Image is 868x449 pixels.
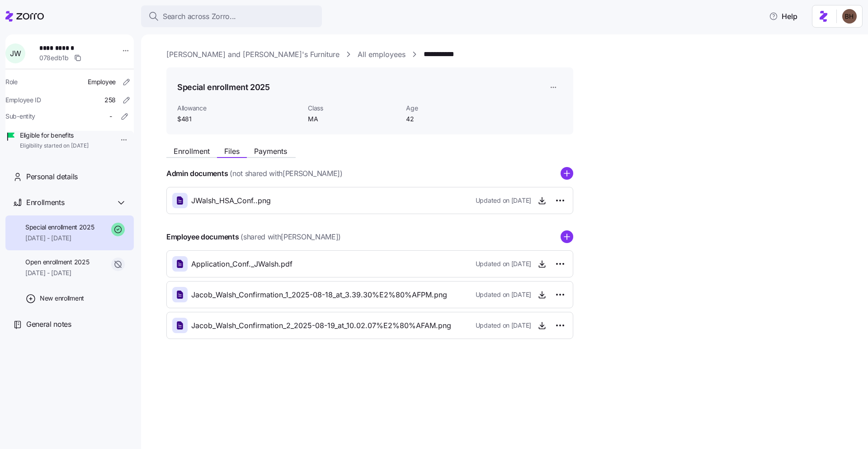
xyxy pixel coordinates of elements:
span: Enrollments [26,197,64,208]
span: 258 [104,96,116,105]
span: Updated on [DATE] [476,196,531,205]
span: Eligible for benefits [20,131,89,140]
span: 078edb1b [39,53,69,62]
span: Special enrollment 2025 [25,223,94,232]
svg: add icon [561,167,573,180]
span: J W [10,50,21,57]
button: Help [762,7,805,25]
span: Jacob_Walsh_Confirmation_2_2025-08-19_at_10.02.07%E2%80%AFAM.png [191,320,451,331]
span: [DATE] - [DATE] [25,234,94,243]
span: [DATE] - [DATE] [25,268,89,277]
span: Updated on [DATE] [476,321,531,330]
button: Search across Zorro... [141,5,322,27]
span: Employee ID [5,96,41,105]
span: $481 [177,115,301,124]
svg: add icon [561,230,573,243]
span: Files [224,148,240,155]
span: - [109,112,112,121]
span: General notes [26,319,71,330]
span: Enrollment [174,148,210,155]
span: 42 [406,115,497,124]
h4: Employee documents [166,232,239,242]
span: Personal details [26,171,78,182]
span: Application_Conf._JWalsh.pdf [191,258,292,270]
span: New enrollment [40,294,84,303]
span: Updated on [DATE] [476,259,531,268]
span: Open enrollment 2025 [25,258,89,267]
span: Search across Zorro... [163,11,236,22]
span: MA [308,115,399,124]
img: c3c218ad70e66eeb89914ccc98a2927c [842,9,857,24]
span: Updated on [DATE] [476,290,531,299]
span: Employee [88,77,116,86]
span: Age [406,104,497,113]
span: JWalsh_HSA_Conf..png [191,195,271,206]
span: Eligibility started on [DATE] [20,142,89,150]
a: [PERSON_NAME] and [PERSON_NAME]'s Furniture [166,49,340,60]
span: (shared with [PERSON_NAME] ) [241,231,341,243]
a: All employees [358,49,406,60]
span: Allowance [177,104,301,113]
h1: Special enrollment 2025 [177,81,270,93]
span: (not shared with [PERSON_NAME] ) [230,168,342,179]
span: Role [5,77,18,86]
span: Help [769,11,797,22]
h4: Admin documents [166,168,228,179]
span: Jacob_Walsh_Confirmation_1_2025-08-18_at_3.39.30%E2%80%AFPM.png [191,289,447,301]
span: Class [308,104,399,113]
span: Sub-entity [5,112,35,121]
span: Payments [254,148,287,155]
